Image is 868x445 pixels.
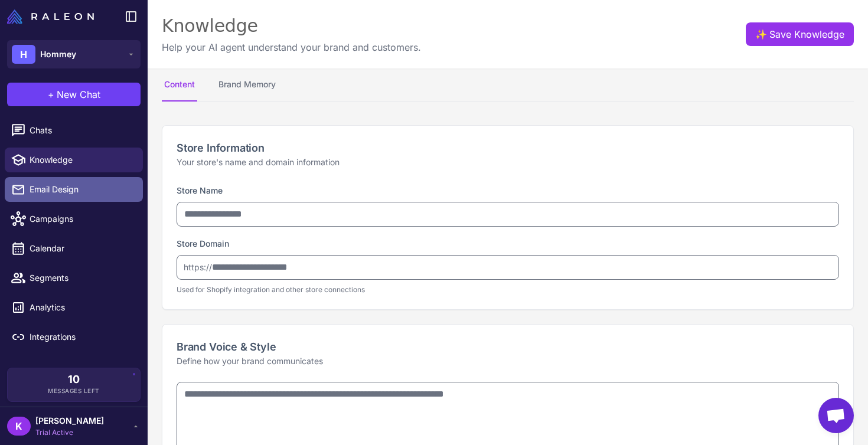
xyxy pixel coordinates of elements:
[5,118,143,143] a: Chats
[177,140,839,156] h2: Store Information
[177,355,839,368] p: Define how your brand communicates
[35,427,104,438] span: Trial Active
[5,177,143,202] a: Email Design
[7,40,141,68] button: HHommey
[30,242,133,255] span: Calendar
[755,27,765,37] span: ✨
[30,301,133,314] span: Analytics
[57,87,100,102] span: New Chat
[162,40,421,54] p: Help your AI agent understand your brand and customers.
[177,339,839,355] h2: Brand Voice & Style
[5,236,143,261] a: Calendar
[40,48,76,61] span: Hommey
[162,14,421,38] div: Knowledge
[818,398,854,433] div: Open chat
[30,183,133,196] span: Email Design
[177,238,229,248] label: Store Domain
[30,271,133,284] span: Segments
[5,266,143,290] a: Segments
[177,185,223,195] label: Store Name
[7,417,31,436] div: K
[746,22,854,46] button: ✨Save Knowledge
[35,414,104,427] span: [PERSON_NAME]
[7,83,141,106] button: +New Chat
[5,325,143,349] a: Integrations
[162,68,197,102] button: Content
[12,45,35,64] div: H
[177,284,839,295] p: Used for Shopify integration and other store connections
[7,9,99,24] a: Raleon Logo
[5,207,143,231] a: Campaigns
[177,156,839,169] p: Your store's name and domain information
[68,374,80,385] span: 10
[7,9,94,24] img: Raleon Logo
[30,124,133,137] span: Chats
[30,331,133,343] span: Integrations
[5,295,143,320] a: Analytics
[30,212,133,225] span: Campaigns
[5,148,143,172] a: Knowledge
[30,153,133,166] span: Knowledge
[48,387,100,395] span: Messages Left
[48,87,54,102] span: +
[216,68,278,102] button: Brand Memory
